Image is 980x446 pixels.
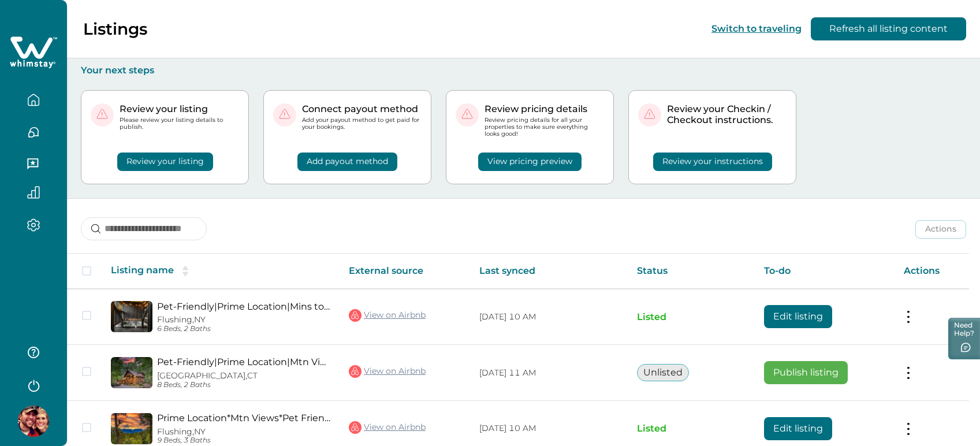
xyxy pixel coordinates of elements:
[349,420,426,435] a: View on Airbnb
[479,311,619,323] p: [DATE] 10 AM
[157,356,330,367] a: Pet-Friendly|Prime Location|Mtn Views|Hot Tub
[485,103,604,115] p: Review pricing details
[111,301,152,332] img: propertyImage_Pet-Friendly|Prime Location|Mins to Pkwy|Hot tub
[157,301,330,312] a: Pet-Friendly|Prime Location|Mins to [GEOGRAPHIC_DATA]|Hot tub
[157,427,330,437] p: Flushing, NY
[915,220,966,239] button: Actions
[349,364,426,379] a: View on Airbnb
[83,19,147,39] p: Listings
[479,423,619,434] p: [DATE] 10 AM
[157,412,330,423] a: Prime Location*Mtn Views*Pet Friendly*Hot tub
[479,367,619,379] p: [DATE] 11 AM
[628,254,755,289] th: Status
[111,357,152,388] img: propertyImage_Pet-Friendly|Prime Location|Mtn Views|Hot Tub
[755,254,895,289] th: To-do
[637,364,689,381] button: Unlisted
[18,406,49,437] img: Whimstay Host
[120,117,239,131] p: Please review your listing details to publish.
[174,265,197,277] button: sorting
[349,308,426,323] a: View on Airbnb
[157,325,330,333] p: 6 Beds, 2 Baths
[157,381,330,389] p: 8 Beds, 2 Baths
[667,103,787,126] p: Review your Checkin / Checkout instructions.
[102,254,340,289] th: Listing name
[470,254,628,289] th: Last synced
[297,153,397,171] button: Add payout method
[302,103,422,115] p: Connect payout method
[637,311,746,323] p: Listed
[711,23,802,34] button: Switch to traveling
[485,117,604,138] p: Review pricing details for all your properties to make sure everything looks good!
[81,65,966,76] p: Your next steps
[157,371,330,381] p: [GEOGRAPHIC_DATA], CT
[764,361,848,384] button: Publish listing
[811,17,966,40] button: Refresh all listing content
[653,153,772,171] button: Review your instructions
[120,103,239,115] p: Review your listing
[111,413,152,444] img: propertyImage_Prime Location*Mtn Views*Pet Friendly*Hot tub
[895,254,969,289] th: Actions
[764,417,832,440] button: Edit listing
[340,254,470,289] th: External source
[637,423,746,434] p: Listed
[478,153,582,171] button: View pricing preview
[157,315,330,325] p: Flushing, NY
[302,117,422,131] p: Add your payout method to get paid for your bookings.
[157,436,330,445] p: 9 Beds, 3 Baths
[764,305,832,328] button: Edit listing
[117,153,213,171] button: Review your listing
